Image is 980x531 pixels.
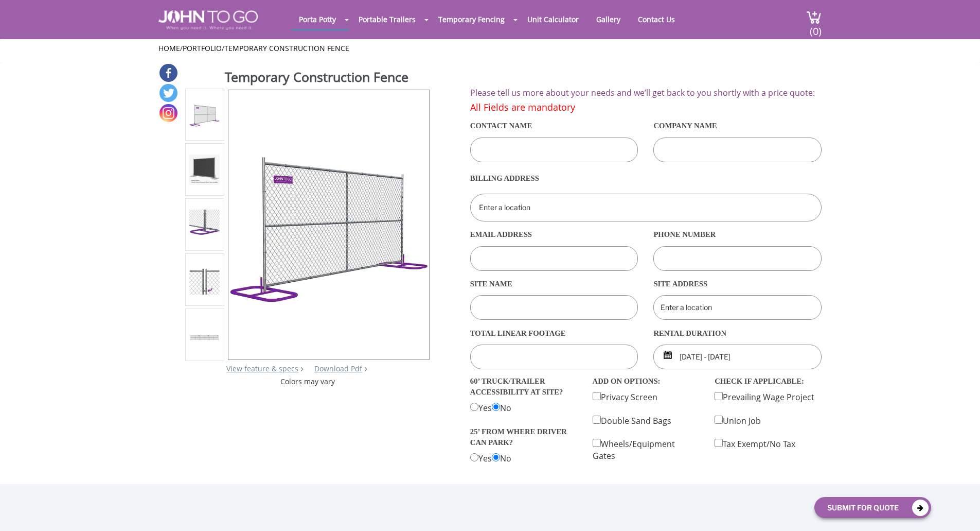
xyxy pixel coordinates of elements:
label: Total linear footage [470,324,638,342]
img: right arrow icon [300,367,304,371]
input: Start date | End date [653,345,822,369]
a: Gallery [589,9,628,29]
input: Enter a location [653,295,822,320]
img: JOHN to go [158,10,258,30]
label: Site Address [653,275,822,293]
a: Porta Potty [291,9,344,29]
label: 25’ from where driver can park? [470,424,577,450]
div: Yes No Yes No [462,374,585,465]
a: Temporary Construction Fence [224,43,349,53]
img: Product [189,210,220,239]
h1: Temporary Construction Fence [225,68,431,89]
label: check if applicable: [715,374,822,389]
label: rental duration [653,324,822,342]
ul: / / [158,43,822,54]
div: Colors may vary [185,376,431,387]
button: Submit For Quote [814,497,931,518]
label: Email Address [470,226,638,244]
label: Phone Number [653,226,822,244]
img: Product [189,99,220,130]
a: Download Pdf [314,364,362,373]
a: Instagram [159,104,177,122]
a: Facebook [159,64,177,82]
a: Portfolio [183,43,222,53]
div: Privacy Screen Double Sand Bags Wheels/Equipment Gates [585,374,707,462]
label: Company Name [653,117,822,135]
img: cart a [806,10,822,24]
a: Unit Calculator [520,9,586,29]
label: Billing Address [470,166,822,191]
label: Contact Name [470,117,638,135]
input: Enter a location [470,194,822,221]
h4: All Fields are mandatory [470,102,822,113]
label: 60’ TRUCK/TRAILER ACCESSIBILITY AT SITE? [470,374,577,400]
a: Contact Us [630,9,683,29]
h2: Please tell us more about your needs and we’ll get back to you shortly with a price quote: [470,89,822,98]
img: chevron.png [364,367,367,371]
a: Twitter [159,84,177,102]
img: Product [189,155,220,185]
label: add on options: [593,374,700,389]
span: (0) [809,16,822,38]
a: Portable Trailers [351,9,423,29]
a: View feature & specs [226,364,298,373]
a: Temporary Fencing [431,9,512,29]
img: Product [189,265,220,295]
div: Prevailing Wage Project Union Job Tax Exempt/No Tax [707,374,829,450]
img: Product [189,332,220,343]
img: Product [228,124,429,325]
a: Home [158,43,180,53]
label: Site Name [470,275,638,293]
